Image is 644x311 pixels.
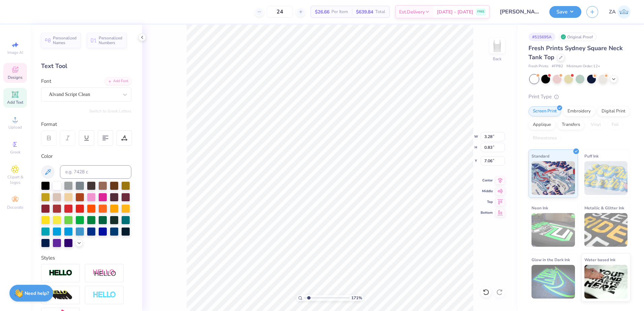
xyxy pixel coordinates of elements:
[586,120,605,130] div: Vinyl
[41,62,131,71] div: Text Tool
[493,56,502,62] div: Back
[532,204,548,211] span: Neon Ink
[597,106,630,116] div: Digital Print
[8,125,22,130] span: Upload
[437,8,473,15] span: [DATE] - [DATE]
[41,152,131,160] div: Color
[584,256,615,263] span: Water based Ink
[10,149,21,155] span: Greek
[549,6,581,18] button: Save
[60,165,131,179] input: e.g. 7428 c
[41,77,51,85] label: Font
[481,178,493,183] span: Center
[528,33,555,41] div: # 515695A
[559,33,597,41] div: Original Proof
[41,254,131,262] div: Styles
[375,8,385,15] span: Total
[331,8,348,15] span: Per Item
[105,77,131,85] div: Add Font
[93,269,116,277] img: Shadow
[481,200,493,204] span: Top
[93,291,116,299] img: Negative Space
[315,8,329,15] span: $26.66
[490,39,504,53] img: Back
[607,120,623,130] div: Foil
[532,213,575,247] img: Neon Ink
[267,6,293,18] input: – –
[99,36,123,45] span: Personalized Numbers
[528,133,561,143] div: Rhinestones
[528,106,561,116] div: Screen Print
[584,213,628,247] img: Metallic & Glitter Ink
[557,120,584,130] div: Transfers
[617,5,631,19] img: Zuriel Alaba
[49,290,72,301] img: 3d Illusion
[584,152,599,160] span: Puff Ink
[584,161,628,195] img: Puff Ink
[3,174,27,185] span: Clipart & logos
[49,269,72,277] img: Stroke
[532,161,575,195] img: Standard
[584,265,628,299] img: Water based Ink
[528,64,548,69] span: Fresh Prints
[532,265,575,299] img: Glow in the Dark Ink
[609,5,631,19] a: ZA
[532,152,549,160] span: Standard
[7,50,23,55] span: Image AI
[567,64,600,69] span: Minimum Order: 12 +
[7,100,23,105] span: Add Text
[25,290,49,297] strong: Need help?
[481,210,493,215] span: Bottom
[528,93,631,101] div: Print Type
[481,189,493,194] span: Middle
[8,75,23,80] span: Designs
[356,8,373,15] span: $639.84
[584,204,624,211] span: Metallic & Glitter Ink
[528,44,623,61] span: Fresh Prints Sydney Square Neck Tank Top
[528,120,555,130] div: Applique
[89,108,131,114] button: Switch to Greek Letters
[41,120,132,128] div: Format
[532,256,570,263] span: Glow in the Dark Ink
[495,5,544,19] input: Untitled Design
[552,64,563,69] span: # FP82
[351,295,362,301] span: 171 %
[563,106,595,116] div: Embroidery
[609,8,616,16] span: ZA
[399,8,425,15] span: Est. Delivery
[53,36,77,45] span: Personalized Names
[477,9,484,14] span: FREE
[7,205,23,210] span: Decorate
